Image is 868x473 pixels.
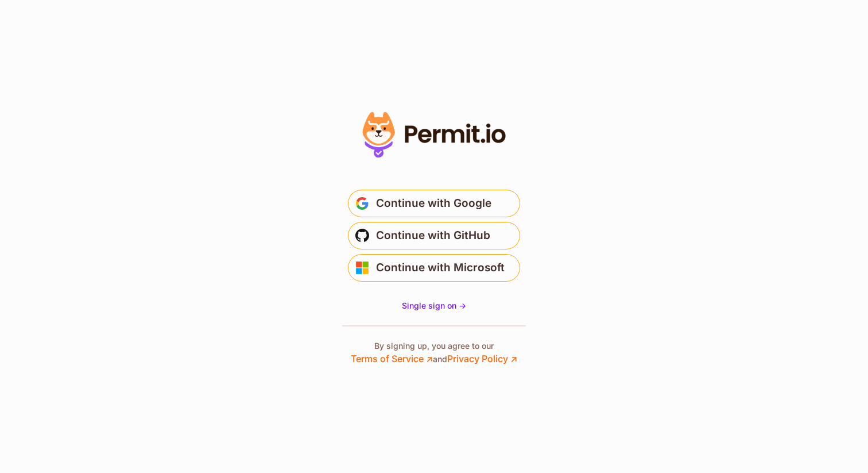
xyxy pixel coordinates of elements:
[348,222,520,249] button: Continue with GitHub
[351,353,433,364] a: Terms of Service ↗
[348,190,520,217] button: Continue with Google
[447,353,517,364] a: Privacy Policy ↗
[376,259,505,277] span: Continue with Microsoft
[402,301,466,310] span: Single sign on ->
[402,300,466,312] a: Single sign on ->
[351,340,517,366] p: By signing up, you agree to our and
[376,194,491,213] span: Continue with Google
[376,226,490,245] span: Continue with GitHub
[348,254,520,282] button: Continue with Microsoft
